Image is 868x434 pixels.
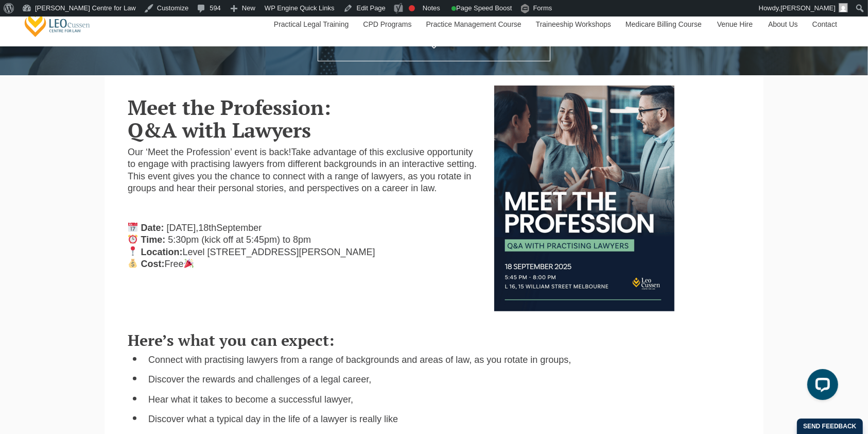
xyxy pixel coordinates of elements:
a: Medicare Billing Course [618,2,709,46]
span: th [209,223,216,233]
span: [DATE], [167,223,199,233]
b: Meet the Profession: [128,93,331,121]
a: Traineeship Workshops [528,2,618,46]
b: Q&A with Lawyers [128,116,311,143]
span: 18 [198,223,209,233]
span: September [216,223,262,233]
strong: Cost: [141,259,165,269]
strong: Time: [141,235,166,245]
span: Our ‘Meet the Profession’ event is back! [128,147,291,157]
span: Hear what it takes to become a successful lawyer, [148,394,353,405]
span: Here’s what you can expect: [128,330,334,350]
a: Venue Hire [709,2,760,46]
img: 📅 [128,223,137,232]
img: 📍 [128,246,137,256]
div: Focus keyphrase not set [409,5,415,11]
a: About Us [760,2,805,46]
img: 🎉 [184,259,194,268]
a: [PERSON_NAME] Centre for Law [23,8,92,38]
span: [PERSON_NAME] [780,4,836,12]
p: Level [STREET_ADDRESS][PERSON_NAME] Free [128,222,479,271]
a: CPD Programs [355,2,418,46]
span: Discover the rewards and challenges of a legal career, [148,374,371,385]
a: Contact [805,2,845,46]
span: Take advantage of this exclusive opportunity to engage with practising lawyers from different bac... [128,147,477,193]
a: Practice Management Course [419,2,528,46]
span: Connect with practising lawyers from a range of backgrounds and areas of law, as you rotate in gr... [148,355,571,365]
strong: Location: [141,247,183,257]
span: Discover what a typical day in the life of a lawyer is really like [148,414,398,424]
a: Practical Legal Training [266,2,356,46]
img: ⏰ [128,235,137,244]
iframe: LiveChat chat widget [799,365,842,408]
img: 💰 [128,259,137,268]
strong: Date: [141,223,164,233]
span: 5:30pm (kick off at 5:45pm) to 8pm [168,235,311,245]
